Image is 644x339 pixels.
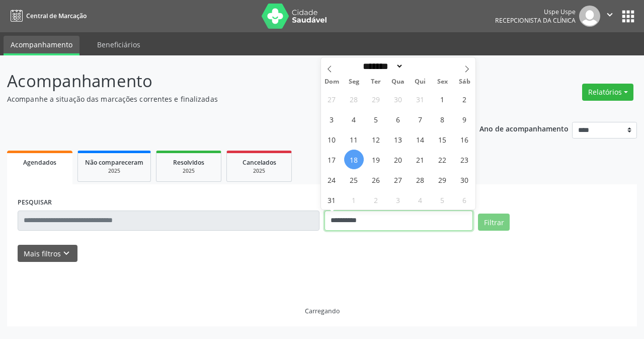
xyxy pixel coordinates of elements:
[433,150,452,169] span: Agosto 22, 2025
[433,109,452,129] span: Agosto 8, 2025
[411,170,430,189] span: Agosto 28, 2025
[7,8,87,24] a: Central de Marcação
[18,195,52,211] label: PESQUISAR
[365,79,387,85] span: Ter
[433,170,452,189] span: Agosto 29, 2025
[344,150,364,169] span: Agosto 18, 2025
[478,214,510,231] button: Filtrar
[479,122,569,134] p: Ano de acompanhamento
[322,190,342,210] span: Agosto 31, 2025
[411,150,430,169] span: Agosto 21, 2025
[234,167,284,175] div: 2025
[344,129,364,149] span: Agosto 11, 2025
[322,89,342,109] span: Julho 27, 2025
[322,150,342,169] span: Agosto 17, 2025
[582,84,633,101] button: Relatórios
[85,158,143,167] span: Não compareceram
[305,307,340,315] div: Carregando
[23,158,56,167] span: Agendados
[388,89,408,109] span: Julho 30, 2025
[366,150,386,169] span: Agosto 19, 2025
[7,69,448,94] p: Acompanhamento
[388,129,408,149] span: Agosto 13, 2025
[433,190,452,210] span: Setembro 5, 2025
[322,129,342,149] span: Agosto 10, 2025
[344,89,364,109] span: Julho 28, 2025
[366,89,386,109] span: Julho 29, 2025
[495,16,576,25] span: Recepcionista da clínica
[411,190,430,210] span: Setembro 4, 2025
[366,129,386,149] span: Agosto 12, 2025
[411,109,430,129] span: Agosto 7, 2025
[366,170,386,189] span: Agosto 26, 2025
[7,94,448,104] p: Acompanhe a situação das marcações correntes e finalizadas
[495,8,576,16] div: Uspe Uspe
[61,248,72,259] i: keyboard_arrow_down
[173,158,204,167] span: Resolvidos
[453,79,475,85] span: Sáb
[344,109,364,129] span: Agosto 4, 2025
[411,89,430,109] span: Julho 31, 2025
[433,129,452,149] span: Agosto 15, 2025
[455,150,474,169] span: Agosto 23, 2025
[322,109,342,129] span: Agosto 3, 2025
[360,61,404,72] select: Month
[388,109,408,129] span: Agosto 6, 2025
[433,89,452,109] span: Agosto 1, 2025
[243,158,276,167] span: Cancelados
[85,167,143,175] div: 2025
[343,79,365,85] span: Seg
[4,36,79,55] a: Acompanhamento
[387,79,409,85] span: Qua
[431,79,453,85] span: Sex
[322,170,342,189] span: Agosto 24, 2025
[26,12,87,20] span: Central de Marcação
[344,190,364,210] span: Setembro 1, 2025
[411,129,430,149] span: Agosto 14, 2025
[455,89,474,109] span: Agosto 2, 2025
[90,36,147,53] a: Beneficiários
[18,245,77,262] button: Mais filtroskeyboard_arrow_down
[388,150,408,169] span: Agosto 20, 2025
[366,190,386,210] span: Setembro 2, 2025
[619,8,637,25] button: apps
[604,9,615,20] i: 
[455,129,474,149] span: Agosto 16, 2025
[455,190,474,210] span: Setembro 6, 2025
[409,79,431,85] span: Qui
[366,109,386,129] span: Agosto 5, 2025
[600,6,619,27] button: 
[579,6,600,27] img: img
[455,170,474,189] span: Agosto 30, 2025
[388,170,408,189] span: Agosto 27, 2025
[321,79,343,85] span: Dom
[404,61,437,72] input: Year
[164,167,214,175] div: 2025
[455,109,474,129] span: Agosto 9, 2025
[388,190,408,210] span: Setembro 3, 2025
[344,170,364,189] span: Agosto 25, 2025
